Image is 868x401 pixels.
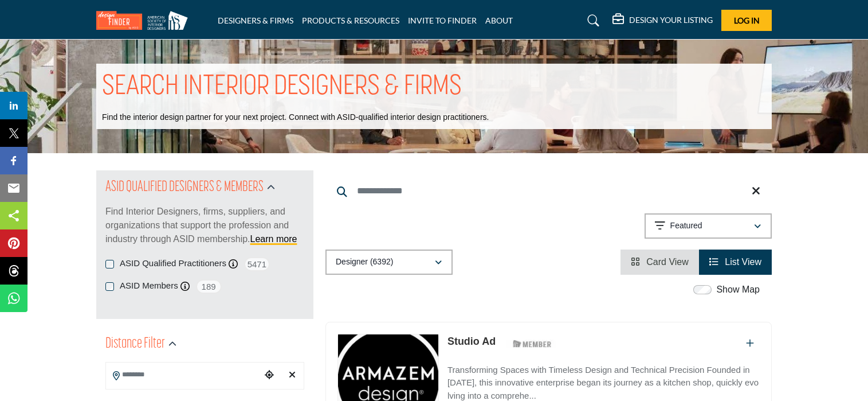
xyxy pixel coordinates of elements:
[102,112,489,123] p: Find the interior design partner for your next project. Connect with ASID-qualified interior desi...
[244,257,270,271] span: 5471
[261,363,278,388] div: Choose your current location
[105,205,304,246] p: Find Interior Designers, firms, suppliers, and organizations that support the profession and indu...
[620,250,699,275] li: Card View
[105,334,165,355] h2: Distance Filter
[709,257,761,267] a: View List
[218,15,293,25] a: DESIGNERS & FIRMS
[196,279,222,294] span: 189
[447,336,496,347] a: Studio Ad
[102,69,462,105] h1: SEARCH INTERIOR DESIGNERS & FIRMS
[725,257,761,267] span: List View
[734,15,760,25] span: Log In
[746,338,754,348] a: Add To List
[646,257,689,267] span: Card View
[576,11,607,30] a: Search
[629,15,713,25] h5: DESIGN YOUR LISTING
[447,334,496,349] p: Studio Ad
[612,14,713,28] div: DESIGN YOUR LISTING
[699,250,772,275] li: List View
[325,177,772,205] input: Search Keyword
[106,364,261,386] input: Search Location
[721,10,772,31] button: Log In
[250,234,297,244] a: Learn more
[120,279,178,293] label: ASID Members
[716,283,760,297] label: Show Map
[105,282,114,291] input: ASID Members checkbox
[485,15,513,25] a: ABOUT
[645,213,772,239] button: Featured
[408,15,477,25] a: INVITE TO FINDER
[631,257,689,267] a: View Card
[325,250,453,275] button: Designer (6392)
[120,257,226,270] label: ASID Qualified Practitioners
[336,256,393,268] p: Designer (6392)
[302,15,399,25] a: PRODUCTS & RESOURCES
[506,337,558,351] img: ASID Members Badge Icon
[105,177,264,198] h2: ASID QUALIFIED DESIGNERS & MEMBERS
[670,220,702,232] p: Featured
[96,11,194,30] img: Site Logo
[284,363,301,388] div: Clear search location
[105,260,114,268] input: ASID Qualified Practitioners checkbox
